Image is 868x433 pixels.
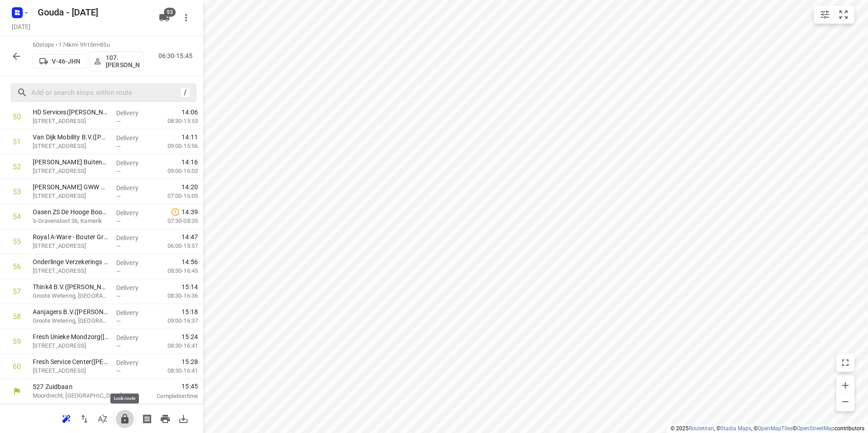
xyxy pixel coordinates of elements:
[116,133,150,143] p: Delivery
[171,207,180,216] svg: Late
[182,257,198,266] span: 14:56
[116,183,150,192] p: Delivery
[116,158,150,167] p: Delivery
[153,341,198,350] p: 08:30-16:41
[33,291,109,300] p: Groote Wetering, [GEOGRAPHIC_DATA]
[33,54,87,69] button: V-46-JHN
[155,9,173,27] button: 93
[116,118,121,125] span: —
[758,425,793,432] a: OpenMapTiles
[182,332,198,341] span: 15:24
[33,366,109,375] p: Duitslandweg 4, Bodegraven
[13,337,21,346] div: 59
[116,283,150,292] p: Delivery
[33,332,109,341] p: Fresh Unieke Mondzorg(Anouk Rozema)
[13,113,21,121] div: 50
[153,192,198,201] p: 07:00-16:05
[13,312,21,321] div: 58
[138,382,198,391] span: 15:45
[164,8,176,17] span: 93
[116,168,121,175] span: —
[13,138,21,146] div: 51
[182,133,198,142] span: 14:11
[116,258,150,267] p: Delivery
[116,368,121,374] span: —
[13,362,21,371] div: 60
[98,41,100,48] span: •
[33,266,109,276] p: Graaf Albrechtstraat 2A, Nieuwerbrug Aan Den Rijn
[116,358,150,367] p: Delivery
[33,241,109,251] p: [STREET_ADDRESS]
[33,41,143,49] p: 60 stops • 174km • 9h15m
[34,5,152,20] h5: Rename
[89,51,143,71] button: 107.[PERSON_NAME]
[182,207,198,216] span: 14:39
[158,51,196,61] p: 06:30-15:45
[180,88,190,98] div: /
[116,343,121,349] span: —
[116,143,121,150] span: —
[33,307,109,316] p: Aanjagers B.V.(Wilfred Beukens)
[33,341,109,350] p: Duitslandweg 4, Bodegraven
[689,425,714,432] a: Routetitan
[33,316,109,325] p: Groote Wetering, [GEOGRAPHIC_DATA]
[33,357,109,366] p: Fresh Service Center(Anouk Rozema)
[33,391,127,400] p: Moordrecht, [GEOGRAPHIC_DATA]
[153,241,198,251] p: 06:00-15:57
[720,425,751,432] a: Stadia Maps
[116,308,150,317] p: Delivery
[153,291,198,300] p: 08:30-16:36
[13,187,21,196] div: 53
[671,425,864,432] li: © 2025 , © , © © contributors
[33,232,109,241] p: Royal A-Ware - Bouter Group Woerden - Rietveld(Susan Reuvekamp)
[100,41,109,48] span: 85u
[116,318,121,325] span: —
[116,333,150,342] p: Delivery
[13,262,21,271] div: 56
[33,207,109,216] p: Oasen ZS De Hooge Boom - Kamerik([PERSON_NAME])
[57,414,75,423] span: Reoptimize route
[182,282,198,291] span: 15:14
[33,108,109,117] p: HD Services(Elisa van den Brink)
[834,5,853,24] button: Fit zoom
[182,357,198,366] span: 15:28
[33,257,109,266] p: Onderlinge Verzekerings Maatschappij Rijn en Aar - [PERSON_NAME]([PERSON_NAME])
[153,117,198,126] p: 08:30-15:53
[816,5,834,24] button: Map settings
[33,216,109,226] p: 's-Gravensloot 36, Kamerik
[33,192,109,201] p: [STREET_ADDRESS]
[153,216,198,226] p: 07:30-08:35
[116,293,121,300] span: —
[33,167,109,176] p: [STREET_ADDRESS]
[13,237,21,246] div: 55
[182,182,198,192] span: 14:20
[797,425,834,432] a: OpenStreetMap
[153,366,198,375] p: 08:30-16:41
[106,54,139,69] p: 107.[PERSON_NAME]
[13,287,21,296] div: 57
[33,182,109,192] p: Van Leeuwen GWW B.V.(Marloes van der Veen)
[116,233,150,242] p: Delivery
[116,268,121,275] span: —
[116,193,121,200] span: —
[138,414,156,423] span: Print shipping labels
[33,133,109,142] p: Van Dijk Mobility B.V.(Lonneke Mook)
[33,282,109,291] p: Think4 B.V.([PERSON_NAME])
[182,232,198,241] span: 14:47
[75,414,94,423] span: Reverse route
[138,392,198,401] p: Completion time
[116,243,121,250] span: —
[153,167,198,176] p: 09:00-16:02
[182,307,198,316] span: 15:18
[33,142,109,151] p: [STREET_ADDRESS]
[182,108,198,117] span: 14:06
[33,157,109,167] p: Van Vliet Buitenprojecten B.V.(Jeanne Sam-Vledder)
[116,208,150,217] p: Delivery
[174,414,192,423] span: Download route
[13,162,21,171] div: 52
[94,414,112,423] span: Sort by time window
[52,58,80,65] p: V-46-JHN
[116,108,150,118] p: Delivery
[13,212,21,221] div: 54
[182,157,198,167] span: 14:16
